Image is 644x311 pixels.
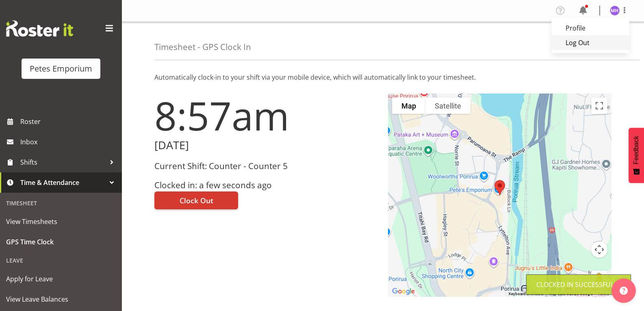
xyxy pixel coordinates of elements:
[2,269,120,289] a: Apply for Leave
[180,195,213,206] span: Clock Out
[154,161,378,171] h3: Current Shift: Counter - Counter 5
[154,181,378,190] h3: Clocked in: a few seconds ago
[390,286,417,297] a: Open this area in Google Maps (opens a new window)
[551,35,629,50] a: Log Out
[20,176,106,189] span: Time & Attendance
[30,63,92,75] div: Petes Emporium
[536,280,621,289] div: Clocked in Successfully
[20,156,106,168] span: Shifts
[551,21,629,35] a: Profile
[633,136,640,164] span: Feedback
[154,72,611,82] p: Automatically clock-in to your shift via your mobile device, which will automatically link to you...
[6,293,116,305] span: View Leave Balances
[6,20,73,37] img: Rosterit website logo
[2,195,120,211] div: Timesheet
[154,42,251,52] h4: Timesheet - GPS Clock In
[591,241,607,258] button: Map camera controls
[610,6,620,15] img: mackenzie-halford4471.jpg
[6,273,116,285] span: Apply for Leave
[392,98,425,114] button: Show street map
[620,287,628,295] img: help-xxl-2.png
[6,236,116,248] span: GPS Time Clock
[6,215,116,228] span: View Timesheets
[591,98,607,114] button: Toggle fullscreen view
[390,286,417,297] img: Google
[2,252,120,269] div: Leave
[629,128,644,183] button: Feedback - Show survey
[2,289,120,309] a: View Leave Balances
[425,98,471,114] button: Show satellite imagery
[154,94,378,137] h1: 8:57am
[2,232,120,252] a: GPS Time Clock
[20,136,118,148] span: Inbox
[154,191,238,209] button: Clock Out
[154,139,378,152] h2: [DATE]
[591,271,607,287] button: Drag Pegman onto the map to open Street View
[509,291,544,297] button: Keyboard shortcuts
[20,115,118,128] span: Roster
[2,211,120,232] a: View Timesheets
